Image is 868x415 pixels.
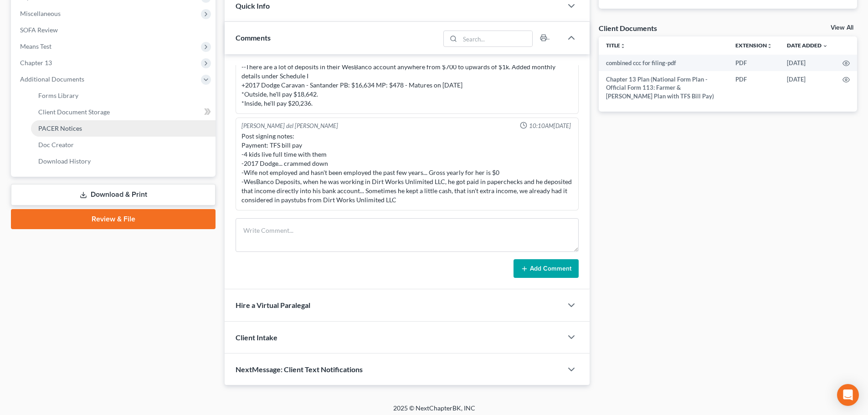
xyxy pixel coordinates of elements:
a: Extensionunfold_more [735,42,772,49]
span: Client Document Storage [38,108,110,116]
i: unfold_more [767,43,772,49]
a: View All [831,25,853,31]
span: PACER Notices [38,124,82,132]
a: Download History [31,153,216,169]
div: Post signing notes: Payment: TFS bill pay -4 kids live full time with them -2017 Dodge... crammed... [241,132,573,205]
span: Download History [38,157,91,165]
a: Titleunfold_more [606,42,626,49]
button: Add Comment [514,259,579,278]
span: 10:10AM[DATE] [529,122,571,130]
span: SOFA Review [20,26,58,34]
span: Additional Documents [20,75,84,83]
input: Search... [460,31,533,46]
i: expand_more [822,43,828,49]
span: Quick Info [236,1,270,10]
span: Client Intake [236,333,277,342]
i: unfold_more [620,43,626,49]
div: [PERSON_NAME] del [PERSON_NAME] [241,122,338,130]
span: Comments [236,33,271,42]
a: PACER Notices [31,120,216,137]
td: combined ccc for filing-pdf [599,55,728,71]
div: Client Documents [599,23,657,33]
td: PDF [728,71,780,104]
a: Doc Creator [31,137,216,153]
span: Doc Creator [38,141,74,149]
td: [DATE] [780,55,835,71]
a: SOFA Review [13,22,216,38]
a: Download & Print [11,184,216,205]
td: Chapter 13 Plan (National Form Plan - Official Form 113: Farmer & [PERSON_NAME] Plan with TFS Bil... [599,71,728,104]
span: Chapter 13 [20,59,52,67]
span: Miscellaneous [20,10,61,17]
span: Forms Library [38,92,78,99]
a: Client Document Storage [31,104,216,120]
span: Means Test [20,42,51,50]
td: [DATE] [780,71,835,104]
span: NextMessage: Client Text Notifications [236,365,363,374]
td: PDF [728,55,780,71]
span: Hire a Virtual Paralegal [236,301,310,309]
a: Review & File [11,209,216,229]
div: Open Intercom Messenger [837,384,859,406]
a: Forms Library [31,87,216,104]
a: Date Added expand_more [787,42,828,49]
